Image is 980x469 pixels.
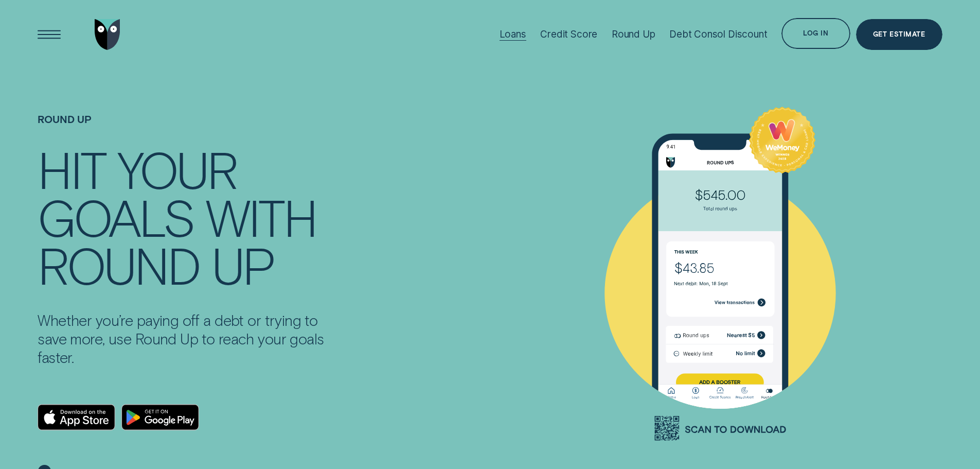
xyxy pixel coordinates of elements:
[121,404,199,430] a: Android App on Google Play
[669,28,767,40] div: Debt Consol Discount
[117,145,236,193] div: YOUR
[38,113,335,145] h1: Round Up
[500,28,526,40] div: Loans
[38,193,194,240] div: GOALS
[38,240,200,288] div: ROUND
[612,28,655,40] div: Round Up
[34,19,65,50] button: Open Menu
[38,145,335,288] h4: HIT YOUR GOALS WITH ROUND UP
[38,311,335,367] p: Whether you’re paying off a debt or trying to save more, use Round Up to reach your goals faster.
[781,18,850,49] button: Log in
[206,193,316,240] div: WITH
[38,404,115,430] a: Download on the App Store
[38,145,105,193] div: HIT
[211,240,274,288] div: UP
[856,19,942,50] a: Get Estimate
[540,28,597,40] div: Credit Score
[95,19,120,50] img: Wisr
